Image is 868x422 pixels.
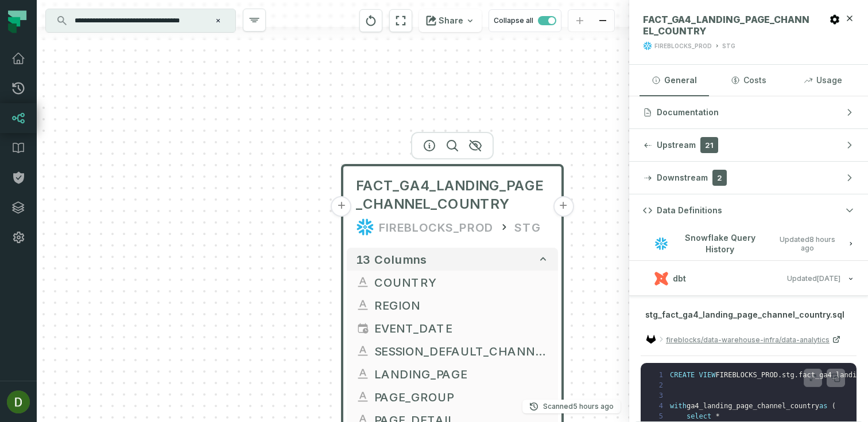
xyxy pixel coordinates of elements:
span: 1 [648,370,670,380]
button: Upstream21 [629,129,868,161]
span: as [819,402,827,410]
button: Data Definitions [629,194,868,226]
div: STG [514,218,541,236]
span: stg [782,371,795,379]
button: COUNTRY [347,271,558,294]
span: Data Definitions [657,205,722,216]
button: Usage [788,65,858,96]
span: . [778,371,782,379]
span: string [356,367,370,381]
span: VIEW [699,371,716,379]
span: Updated [787,274,840,283]
span: Downstream [657,172,708,183]
span: ga4_landing_page_channel_country [687,402,819,410]
span: LANDING_PAGE [374,365,549,382]
span: 3 [648,390,670,401]
span: dbt [673,273,686,284]
span: with [670,402,687,410]
span: FACT_GA4_LANDING_PAGE_CHANNEL_COUNTRY [356,177,549,213]
span: CREATE [670,371,695,379]
button: Costs [714,65,783,96]
div: FIREBLOCKS_PROD [654,42,712,50]
span: 5 [648,411,670,421]
span: Snowflake Query History [673,232,767,255]
span: FIREBLOCKS_PROD [716,371,778,379]
span: 2 [712,170,727,186]
img: avatar of Dan Ben-Dor [7,390,30,413]
span: fireblocks/data-warehouse-infra/data-analytics [666,334,830,345]
span: FACT_GA4_LANDING_PAGE_CHANNEL_COUNTRY [643,14,813,37]
button: EVENT_DATE [347,316,558,339]
span: 2 [648,380,670,390]
button: + [553,196,573,217]
span: string [356,390,370,404]
span: Updated [774,235,840,252]
relative-time: Aug 18, 2025, 8:35 AM GMT+3 [817,274,840,283]
div: STG [722,42,735,50]
button: General [640,65,709,96]
button: + [331,196,352,217]
div: FIREBLOCKS_PROD [379,218,494,236]
relative-time: Aug 20, 2025, 6:02 AM GMT+3 [801,235,835,252]
button: Share [419,9,482,32]
span: SESSION_DEFAULT_CHANNEL_GROUP [374,342,549,360]
span: string [356,275,370,289]
span: COUNTRY [374,273,549,291]
relative-time: Aug 20, 2025, 9:02 AM GMT+3 [573,402,614,411]
span: . [795,371,799,379]
span: 21 [700,137,718,153]
span: string [356,298,370,312]
button: zoom out [591,10,614,32]
button: Scanned[DATE] 9:02:10 AM [522,400,621,413]
span: ( [832,402,836,410]
button: LANDING_PAGE [347,362,558,385]
span: PAGE_GROUP [374,388,549,405]
span: REGION [374,296,549,314]
button: PAGE_GROUP [347,385,558,408]
span: Upstream [657,139,696,151]
span: EVENT_DATE [374,319,549,337]
button: Collapse all [489,9,561,32]
span: string [356,344,370,358]
button: Documentation [629,96,868,128]
span: Documentation [657,107,719,118]
span: 13 columns [356,252,427,266]
button: dbtUpdated[DATE] 8:35:35 AM [643,271,854,286]
button: REGION [347,294,558,316]
span: select [687,412,711,420]
span: date [356,321,370,335]
button: SESSION_DEFAULT_CHANNEL_GROUP [347,339,558,362]
span: 4 [648,401,670,411]
button: Snowflake Query HistoryUpdated[DATE] 6:02:10 AM [643,236,854,251]
span: stg_fact_ga4_landing_page_channel_country.sql [645,310,844,319]
a: fireblocks/data-warehouse-infra/data-analytics [666,330,841,349]
p: Scanned [543,401,614,412]
button: Downstream2 [629,162,868,194]
button: Clear search query [212,15,224,26]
